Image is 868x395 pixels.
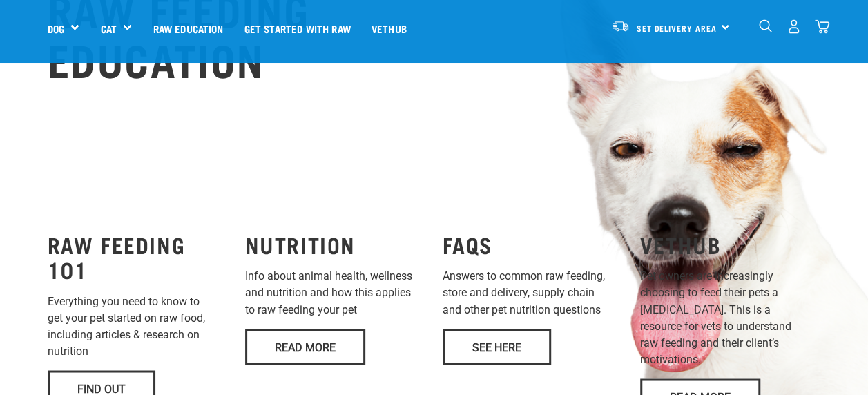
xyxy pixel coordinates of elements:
[815,19,829,34] img: home-icon@2x.png
[245,268,426,318] p: Info about animal health, wellness and nutrition and how this applies to raw feeding your pet
[142,1,233,56] a: Raw Education
[640,268,821,367] p: Pet owners are increasingly choosing to feed their pets a [MEDICAL_DATA]. This is a resource for ...
[234,1,361,56] a: Get started with Raw
[48,232,229,282] h3: RAW FEEDING 101
[48,21,64,37] a: Dog
[640,232,821,257] h3: VETHUB
[245,232,426,257] h3: NUTRITION
[443,232,624,257] h3: FAQS
[611,20,630,32] img: van-moving.png
[48,293,229,359] p: Everything you need to know to get your pet started on raw food, including articles & research on...
[637,26,717,30] span: Set Delivery Area
[759,19,772,32] img: home-icon-1@2x.png
[361,1,417,56] a: Vethub
[787,19,801,34] img: user.png
[443,329,551,365] a: See Here
[100,21,116,37] a: Cat
[245,329,365,365] a: Read More
[443,268,624,318] p: Answers to common raw feeding, store and delivery, supply chain and other pet nutrition questions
